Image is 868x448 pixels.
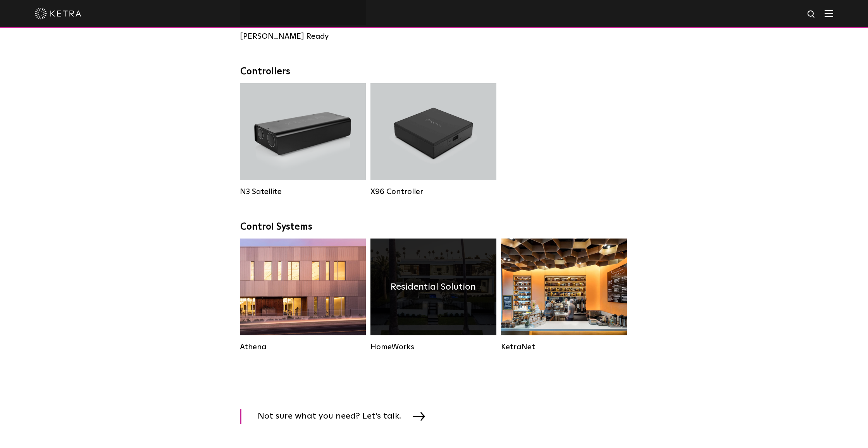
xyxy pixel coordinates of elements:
div: N3 Satellite [240,187,366,196]
a: KetraNet Legacy System [501,239,627,351]
div: [PERSON_NAME] Ready [240,32,366,41]
a: Athena Commercial Solution [240,239,366,351]
a: HomeWorks Residential Solution [370,239,496,351]
img: Hamburger%20Nav.svg [825,10,833,17]
a: N3 Satellite N3 Satellite [240,83,366,196]
img: ketra-logo-2019-white [35,8,81,19]
div: Athena [240,342,366,352]
img: search icon [807,10,816,19]
a: X96 Controller X96 Controller [370,83,496,196]
div: X96 Controller [370,187,496,196]
div: Controllers [240,66,628,77]
img: arrow [413,412,425,421]
span: Not sure what you need? Let's talk. [258,409,413,424]
div: HomeWorks [370,342,496,352]
a: Not sure what you need? Let's talk. [240,409,435,424]
h4: Residential Solution [391,280,476,294]
div: Control Systems [240,221,628,233]
div: KetraNet [501,342,627,352]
